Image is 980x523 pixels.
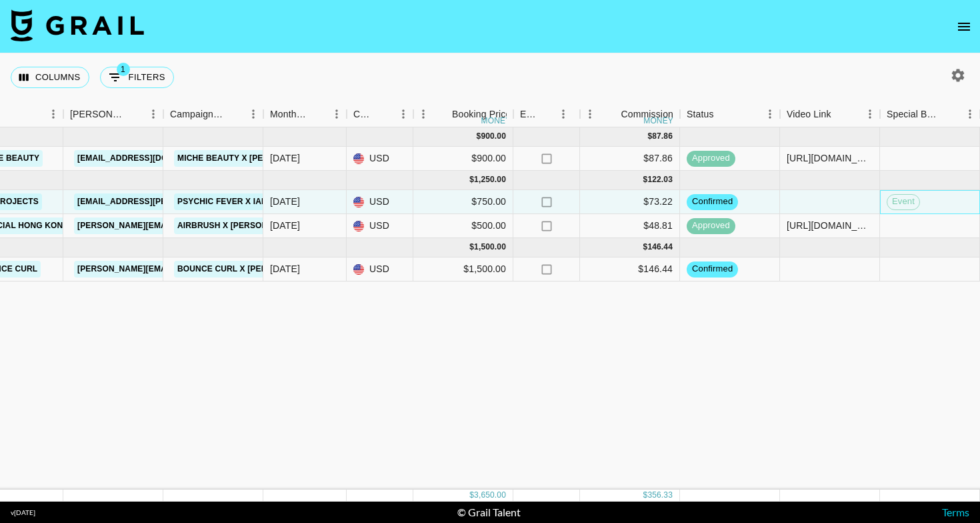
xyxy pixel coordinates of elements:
div: $48.81 [580,214,680,238]
button: Sort [225,105,243,123]
div: 356.33 [647,490,673,501]
div: $73.22 [580,190,680,214]
button: Show filters [100,67,174,88]
div: $ [469,241,474,253]
span: 1 [117,63,130,76]
button: Menu [580,104,600,124]
div: Commission [621,101,673,127]
div: Video Link [780,101,880,127]
div: Booker [63,101,163,127]
button: Sort [941,105,960,123]
div: Currency [353,101,375,127]
div: $87.86 [580,147,680,171]
div: 1,500.00 [474,241,506,253]
div: Aug '25 [270,262,300,276]
button: Menu [860,104,880,124]
div: $500.00 [413,214,513,238]
button: Sort [602,105,621,123]
div: $1,500.00 [413,257,513,282]
div: USD [347,257,413,282]
button: Sort [831,105,850,123]
button: Menu [393,104,413,124]
img: Grail Talent [11,9,144,41]
div: Campaign (Type) [170,101,225,127]
button: Menu [760,104,780,124]
div: Video Link [787,101,831,127]
div: https://www.tiktok.com/@iamsimplymorgan/video/7531874343219907854?is_from_webapp=1&sender_device=... [787,219,873,232]
button: Sort [539,105,557,123]
span: approved [687,152,735,165]
a: Bounce Curl x [PERSON_NAME] [174,261,319,278]
a: Psychic Fever x iamsimplymorgan [174,193,338,210]
div: Special Booking Type [880,101,980,127]
div: $ [469,174,474,185]
div: Jul '25 [270,195,300,208]
div: 1,250.00 [474,174,506,185]
div: Status [687,101,714,127]
button: Menu [960,104,980,124]
div: Expenses: Remove Commission? [520,101,539,127]
button: Sort [714,105,733,123]
div: $146.44 [580,257,680,282]
span: confirmed [687,195,738,208]
div: Expenses: Remove Commission? [513,101,580,127]
div: $ [643,241,648,253]
div: USD [347,214,413,238]
div: © Grail Talent [457,506,521,519]
div: [PERSON_NAME] [70,101,125,127]
button: open drawer [951,13,977,40]
div: Month Due [263,101,347,127]
button: Sort [125,105,143,123]
div: Special Booking Type [887,101,941,127]
button: Menu [553,104,573,124]
a: [EMAIL_ADDRESS][DOMAIN_NAME] [74,150,223,167]
div: 3,650.00 [474,490,506,501]
span: confirmed [687,263,738,276]
div: $ [643,490,648,501]
div: USD [347,147,413,171]
span: Event [887,195,919,208]
button: Menu [327,104,347,124]
div: $900.00 [413,147,513,171]
div: USD [347,190,413,214]
div: money [481,117,511,125]
span: approved [687,219,735,232]
div: v [DATE] [11,508,35,517]
a: Miche beauty x [PERSON_NAME] [174,150,321,167]
div: https://www.instagram.com/reel/DMN9x0XP-Uc/?utm_source=ig_web_copy_link&igsh=MzRlODBiNWFlZA== [787,151,873,165]
a: [PERSON_NAME][EMAIL_ADDRESS][PERSON_NAME][DOMAIN_NAME] [74,217,360,234]
div: 122.03 [647,174,673,185]
div: Campaign (Type) [163,101,263,127]
button: Menu [243,104,263,124]
button: Menu [143,104,163,124]
div: $750.00 [413,190,513,214]
div: Status [680,101,780,127]
button: Select columns [11,67,89,88]
a: Terms [942,506,969,518]
div: Booking Price [452,101,511,127]
div: $ [647,131,652,142]
div: 900.00 [481,131,506,142]
button: Sort [308,105,327,123]
a: [EMAIL_ADDRESS][PERSON_NAME][DOMAIN_NAME] [74,193,291,210]
div: 146.44 [647,241,673,253]
button: Sort [433,105,452,123]
div: money [643,117,673,125]
div: $ [477,131,481,142]
div: Currency [347,101,413,127]
a: AirBrush x [PERSON_NAME] [174,217,302,234]
button: Menu [43,104,63,124]
a: [PERSON_NAME][EMAIL_ADDRESS][DOMAIN_NAME] [74,261,291,278]
div: $ [643,174,648,185]
div: Jun '25 [270,151,300,165]
div: Jul '25 [270,219,300,232]
div: 87.86 [652,131,673,142]
button: Sort [375,105,393,123]
div: Month Due [270,101,308,127]
button: Menu [413,104,433,124]
div: $ [469,490,474,501]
